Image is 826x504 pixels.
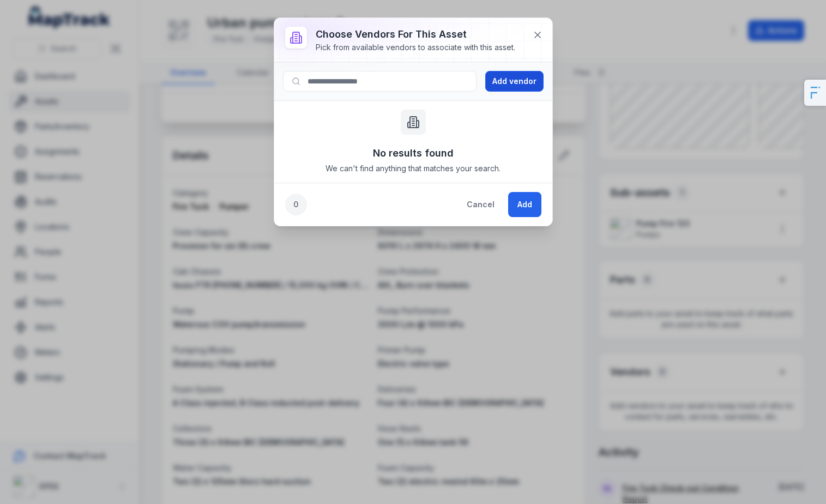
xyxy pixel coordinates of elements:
[508,192,541,217] button: Add
[457,192,504,217] button: Cancel
[316,42,515,53] div: Pick from available vendors to associate with this asset.
[316,27,515,42] h3: Choose vendors for this asset
[285,194,307,215] div: 0
[485,71,544,92] button: Add vendor
[325,163,501,174] span: We can't find anything that matches your search.
[373,146,454,161] h3: No results found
